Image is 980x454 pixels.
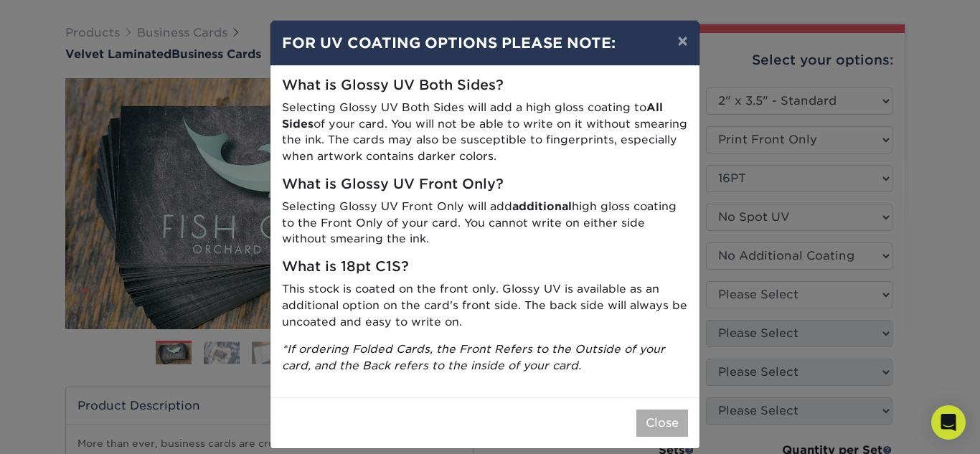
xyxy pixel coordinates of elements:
p: Selecting Glossy UV Front Only will add high gloss coating to the Front Only of your card. You ca... [282,199,688,247]
p: This stock is coated on the front only. Glossy UV is available as an additional option on the car... [282,281,688,330]
button: × [666,21,699,61]
div: Open Intercom Messenger [931,405,966,440]
h4: FOR UV COATING OPTIONS PLEASE NOTE: [282,32,688,54]
strong: All Sides [282,100,663,131]
p: Selecting Glossy UV Both Sides will add a high gloss coating to of your card. You will not be abl... [282,100,688,165]
strong: additional [512,199,572,213]
button: Close [636,410,688,437]
h5: What is Glossy UV Both Sides? [282,77,688,94]
h5: What is 18pt C1S? [282,259,688,275]
h5: What is Glossy UV Front Only? [282,176,688,193]
i: *If ordering Folded Cards, the Front Refers to the Outside of your card, and the Back refers to t... [282,342,665,372]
